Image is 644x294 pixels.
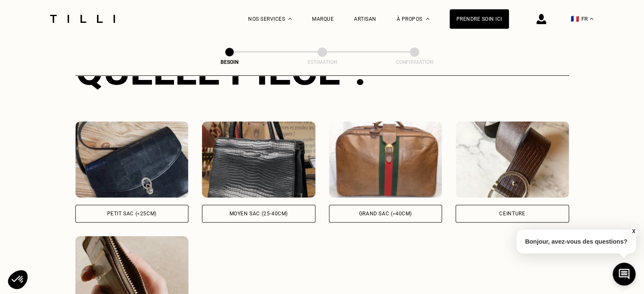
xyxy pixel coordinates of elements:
[107,211,157,216] div: Petit sac (<25cm)
[75,121,189,198] img: Tilli retouche votre Petit sac (<25cm)
[499,211,525,216] div: Ceinture
[202,121,315,198] img: Tilli retouche votre Moyen sac (25-40cm)
[450,9,509,29] a: Prendre soin ici
[517,230,636,253] p: Bonjour, avez-vous des questions?
[354,16,376,22] a: Artisan
[288,18,292,20] img: Menu déroulant
[312,16,334,22] a: Marque
[629,227,638,236] button: X
[456,121,569,198] img: Tilli retouche votre Ceinture
[47,15,118,23] img: Logo du service de couturière Tilli
[536,14,546,24] img: icône connexion
[329,121,442,198] img: Tilli retouche votre Grand sac (>40cm)
[571,15,579,23] span: 🇫🇷
[359,211,412,216] div: Grand sac (>40cm)
[187,59,272,65] div: Besoin
[372,59,457,65] div: Confirmation
[280,59,365,65] div: Estimation
[590,18,593,20] img: menu déroulant
[229,211,288,216] div: Moyen sac (25-40cm)
[426,18,429,20] img: Menu déroulant à propos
